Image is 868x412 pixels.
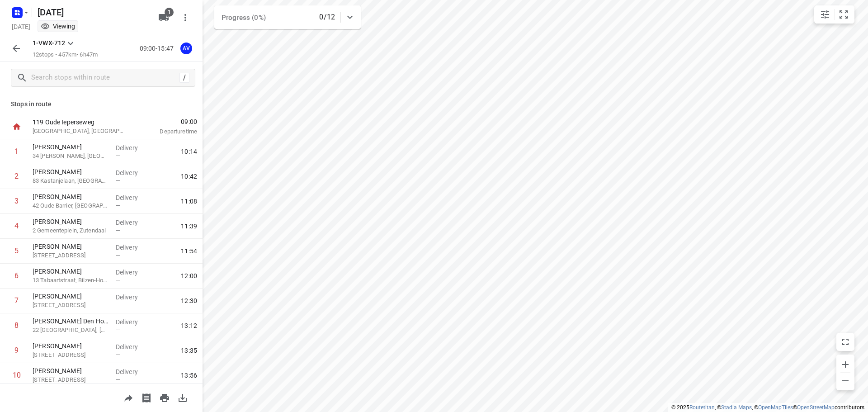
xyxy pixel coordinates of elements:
input: Search stops within route [31,71,179,85]
p: 83 Kastanjelaan, Herentals [33,176,108,185]
div: 10 [13,371,21,379]
div: You are currently in view mode. To make any changes, go to edit project. [41,22,75,31]
p: 12 stops • 457km • 6h47m [33,51,98,59]
span: — [116,277,120,284]
p: Stops in route [11,99,192,109]
span: Print route [156,393,174,402]
a: OpenMapTiles [758,404,793,411]
span: — [116,152,120,159]
p: [PERSON_NAME] [33,267,108,276]
p: Delivery [116,293,149,302]
p: Delivery [116,367,149,376]
div: 8 [14,321,19,330]
div: 1 [14,147,19,156]
p: 22 Sint-Lambertusstraat, Leuven [33,326,108,335]
p: [PERSON_NAME] [33,341,108,350]
span: Progress (0%) [222,14,266,22]
p: Delivery [116,168,149,177]
span: — [116,302,120,308]
p: [PERSON_NAME] [33,366,108,375]
span: — [116,227,120,234]
div: 4 [14,222,19,230]
p: [PERSON_NAME] Den Hove [33,317,108,326]
p: 09:00-15:47 [140,44,177,53]
p: Delivery [116,218,149,227]
div: / [179,73,189,83]
button: 1 [155,9,173,27]
div: 3 [14,197,19,205]
p: Delivery [116,143,149,152]
li: © 2025 , © , © © contributors [671,404,864,411]
p: Delivery [116,342,149,351]
div: 6 [14,271,19,280]
p: [PERSON_NAME] [33,167,108,176]
a: Routetitan [689,404,715,411]
div: 9 [14,346,19,355]
div: 2 [14,172,19,180]
span: 13:56 [181,371,197,380]
a: Stadia Maps [721,404,752,411]
div: small contained button group [814,5,854,24]
p: 0/12 [319,12,335,23]
p: [GEOGRAPHIC_DATA], [GEOGRAPHIC_DATA] [33,127,127,136]
p: 13 Tabaartstraat, Bilzen-Hoeselt [33,276,108,285]
span: 10:14 [181,147,197,156]
span: 11:54 [181,246,197,256]
p: Delivery [116,243,149,252]
span: — [116,202,120,209]
div: Progress (0%)0/12 [214,5,361,29]
div: 5 [14,246,19,255]
button: Fit zoom [835,5,853,24]
p: 1-VWX-712 [33,38,65,48]
span: 09:00 [137,117,197,126]
span: 11:39 [181,222,197,231]
p: [PERSON_NAME] [33,217,108,226]
span: 13:35 [181,346,197,355]
p: Delivery [116,193,149,202]
p: 33A Lepelstraat, Sint-Truiden [33,301,108,310]
p: Delivery [116,317,149,327]
p: [PERSON_NAME] [33,292,108,301]
span: — [116,327,120,333]
p: Departure time [137,127,197,136]
span: Print shipping labels [137,393,156,402]
span: Download route [174,393,192,402]
span: 1 [165,8,174,17]
span: — [116,351,120,358]
p: 34 Lodewijk Gerritslaan, Antwerpen [33,152,108,161]
span: 11:08 [181,197,197,206]
span: 12:30 [181,296,197,305]
p: 6 Rue du Pisselet, Grez-Doiceau [33,350,108,360]
span: 12:00 [181,271,197,280]
span: — [116,177,120,184]
p: [PERSON_NAME] [33,192,108,201]
p: [PERSON_NAME] [33,242,108,251]
button: Map settings [816,5,834,24]
button: More [176,9,194,27]
span: 10:42 [181,172,197,181]
p: [PERSON_NAME] [33,142,108,152]
span: 13:12 [181,321,197,330]
p: 42 Oude Barrier, Beringen [33,201,108,210]
p: Delivery [116,268,149,277]
div: 7 [14,296,19,305]
p: 2 Gemeenteplein, Zutendaal [33,226,108,235]
span: — [116,252,120,259]
p: 119 Oude Ieperseweg [33,118,127,127]
span: Assigned to Axel Verzele [177,44,195,52]
span: Share route [119,393,137,402]
p: 11 Peuterhoutlaan, Hoeilaart [33,375,108,384]
p: 34 Bloemendaalstraat, Bilzen-Hoeselt [33,251,108,260]
span: — [116,376,120,383]
a: OpenStreetMap [797,404,835,411]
